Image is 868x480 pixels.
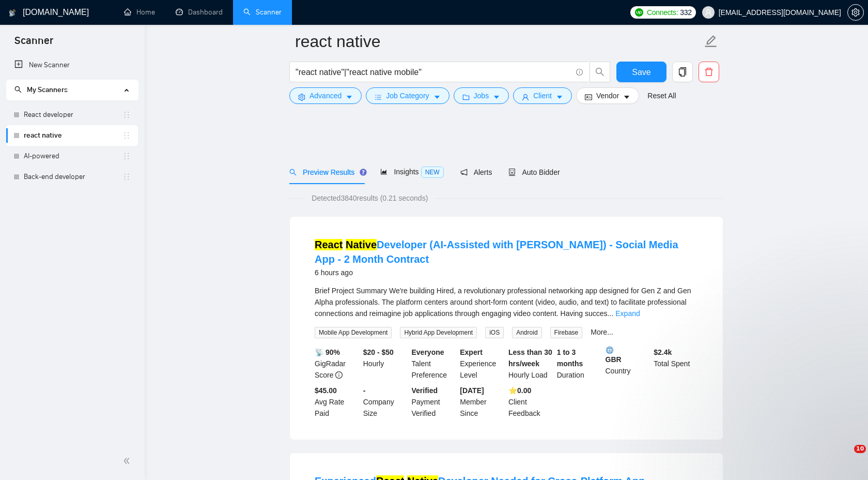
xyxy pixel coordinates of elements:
b: ⭐️ 0.00 [508,386,531,395]
li: New Scanner [6,55,138,76]
span: setting [848,8,863,17]
b: 📡 90% [315,348,340,356]
span: Mobile App Development [315,327,392,338]
div: Experience Level [458,347,506,381]
span: user [522,93,529,101]
b: Everyone [412,348,444,356]
b: Less than 30 hrs/week [508,348,552,368]
button: barsJob Categorycaret-down [366,87,449,104]
div: Country [603,347,652,381]
button: search [590,62,610,82]
img: logo [9,5,16,21]
span: Hybrid App Development [400,327,477,338]
span: Auto Bidder [508,168,560,176]
mark: Native [346,239,377,250]
a: AI-powered [24,146,122,167]
span: search [14,86,22,93]
span: bars [375,93,382,101]
b: [DATE] [460,386,484,395]
span: setting [298,93,305,101]
span: info-circle [576,69,583,76]
button: settingAdvancedcaret-down [289,87,362,104]
span: My Scanners [14,85,68,94]
span: Detected 3840 results (0.21 seconds) [304,192,435,204]
span: holder [122,152,131,160]
span: 332 [680,7,691,18]
span: Android [512,327,541,338]
button: userClientcaret-down [513,87,572,104]
span: Vendor [596,90,619,101]
button: idcardVendorcaret-down [576,87,639,104]
span: search [590,67,610,77]
div: Member Since [458,385,506,419]
span: user [705,9,712,16]
li: react native [6,125,138,146]
button: delete [699,62,719,82]
button: setting [847,4,864,21]
span: caret-down [623,93,630,101]
span: Job Category [386,90,429,101]
div: Company Size [361,385,410,419]
a: Expand [615,309,640,318]
button: copy [672,62,693,82]
span: Jobs [474,90,489,101]
span: Connects: [647,7,678,18]
span: Alerts [460,168,492,176]
b: GBR [606,347,650,364]
span: Save [632,66,650,79]
span: delete [699,67,719,77]
mark: React [315,239,343,250]
span: area-chart [380,168,388,175]
b: 1 to 3 months [557,348,583,368]
a: react native [24,125,122,146]
b: - [363,386,366,395]
b: Verified [412,386,438,395]
a: searchScanner [243,8,282,17]
a: Reset All [647,90,676,101]
li: React developer [6,104,138,125]
span: search [289,169,297,176]
span: holder [122,111,131,119]
div: GigRadar Score [313,347,361,381]
div: Hourly [361,347,410,381]
span: idcard [585,93,592,101]
span: folder [462,93,470,101]
span: holder [122,173,131,181]
span: iOS [485,327,504,338]
div: Avg Rate Paid [313,385,361,419]
span: Firebase [550,327,583,338]
a: React developer [24,104,122,125]
input: Scanner name... [295,28,702,54]
b: Expert [460,348,483,356]
button: folderJobscaret-down [454,87,509,104]
div: Duration [555,347,603,381]
span: Advanced [309,90,342,101]
a: Back-end developer [24,167,122,187]
iframe: Intercom live chat [833,445,858,470]
span: robot [508,169,516,176]
b: $ 2.4k [654,348,672,356]
span: 10 [854,445,866,453]
span: holder [122,131,131,140]
div: Talent Preference [410,347,458,381]
span: ... [608,309,614,318]
a: New Scanner [14,55,130,76]
a: React NativeDeveloper (AI-Assisted with [PERSON_NAME]) - Social Media App - 2 Month Contract [315,239,678,265]
span: edit [704,35,718,48]
span: info-circle [335,371,343,379]
div: Payment Verified [410,385,458,419]
a: homeHome [124,8,155,17]
span: double-left [123,456,133,466]
span: NEW [421,167,444,178]
span: notification [460,169,468,176]
a: dashboardDashboard [176,8,223,17]
div: Total Spent [652,347,700,381]
img: 🌐 [606,347,613,354]
a: setting [847,8,864,17]
b: $20 - $50 [363,348,394,356]
li: AI-powered [6,146,138,167]
span: My Scanners [27,85,68,94]
a: More... [591,328,613,336]
span: copy [673,67,692,77]
div: 6 hours ago [315,266,698,279]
